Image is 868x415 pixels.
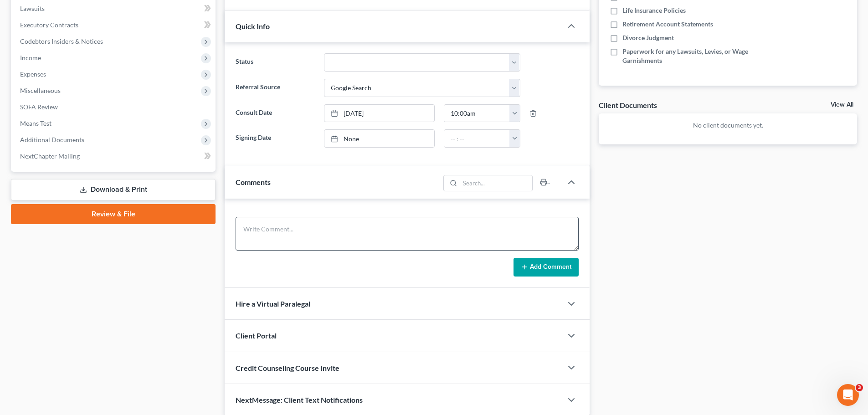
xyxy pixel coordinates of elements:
span: Comments [236,178,271,186]
span: 3 [856,384,863,391]
span: Retirement Account Statements [622,20,713,29]
span: SOFA Review [20,103,58,111]
a: [DATE] [324,105,434,122]
span: Codebtors Insiders & Notices [20,37,103,45]
span: Miscellaneous [20,87,61,94]
span: Life Insurance Policies [622,6,686,15]
span: Expenses [20,70,46,78]
label: Signing Date [231,129,319,148]
input: -- : -- [444,130,510,147]
a: SOFA Review [13,99,216,115]
span: NextMessage: Client Text Notifications [236,395,363,404]
a: Review & File [11,204,216,224]
div: Client Documents [599,100,657,110]
span: Lawsuits [20,5,45,12]
span: NextChapter Mailing [20,152,80,160]
a: Lawsuits [13,0,216,17]
span: Executory Contracts [20,21,78,29]
a: Download & Print [11,179,216,200]
span: Divorce Judgment [622,33,674,42]
span: Paperwork for any Lawsuits, Levies, or Wage Garnishments [622,47,785,65]
span: Additional Documents [20,136,84,143]
input: -- : -- [444,105,510,122]
a: View All [831,102,853,108]
label: Status [231,53,319,72]
button: Add Comment [514,258,579,277]
span: Income [20,54,41,61]
input: Search... [460,175,533,191]
span: Hire a Virtual Paralegal [236,299,310,308]
a: None [324,130,434,147]
iframe: Intercom live chat [837,384,859,406]
span: Quick Info [236,22,270,31]
a: Executory Contracts [13,17,216,33]
p: No client documents yet. [606,121,850,130]
span: Means Test [20,119,51,127]
span: Client Portal [236,331,277,340]
a: NextChapter Mailing [13,148,216,164]
label: Consult Date [231,104,319,123]
span: Credit Counseling Course Invite [236,364,339,372]
label: Referral Source [231,79,319,97]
